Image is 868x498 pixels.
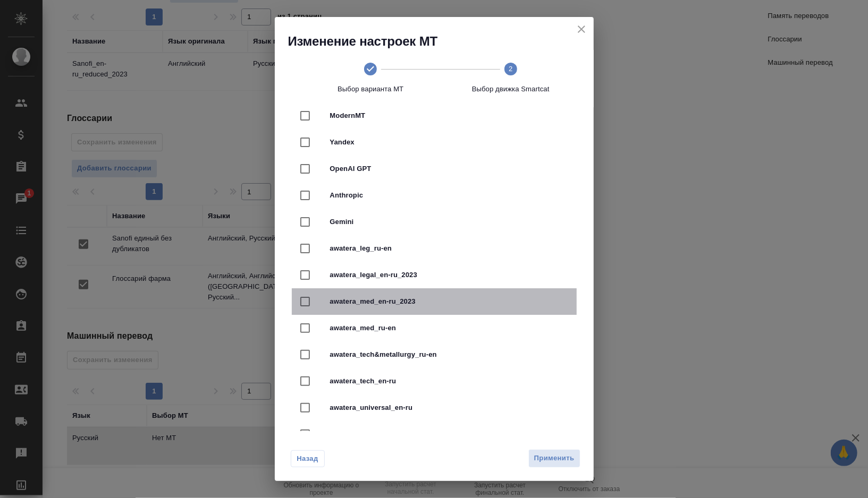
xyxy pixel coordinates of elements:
button: Применить [528,449,580,468]
div: Yandex [292,129,577,156]
button: close [574,21,589,37]
div: ModernMT [292,102,577,129]
span: awatera_med_ru-en [330,323,568,333]
div: awatera_med_ru-en [292,315,577,341]
span: Gemini [330,217,568,227]
span: Применить [534,452,575,465]
span: Yandex [330,137,568,148]
span: OpenAI GPT [330,164,568,174]
div: awatera_legal_en-ru_2023 [292,262,577,288]
span: Med&Pharma [330,429,568,440]
div: Anthropic [292,182,577,209]
span: awatera_med_en-ru_2023 [330,296,568,307]
span: awatera_tech_en-ru [330,376,568,387]
div: OpenAI GPT [292,156,577,182]
span: awatera_tech&metallurgy_ru-en [330,349,568,360]
span: ModernMT [330,110,568,121]
span: awatera_leg_ru-en [330,243,568,254]
span: awatera_universal_en-ru [330,402,568,413]
div: awatera_leg_ru-en [292,235,577,262]
text: 2 [509,65,512,73]
div: awatera_med_en-ru_2023 [292,288,577,315]
span: Anthropic [330,190,568,201]
div: awatera_tech_en-ru [292,368,577,394]
div: Gemini [292,209,577,235]
div: Med&Pharma [292,421,577,448]
span: Назад [297,453,319,464]
span: Выбор варианта МТ [305,84,437,95]
div: awatera_tech&metallurgy_ru-en [292,341,577,368]
div: awatera_universal_en-ru [292,394,577,421]
span: Выбор движка Smartcat [445,84,577,95]
button: Назад [291,450,325,467]
h2: Изменение настроек МТ [288,33,594,50]
span: awatera_legal_en-ru_2023 [330,270,568,280]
